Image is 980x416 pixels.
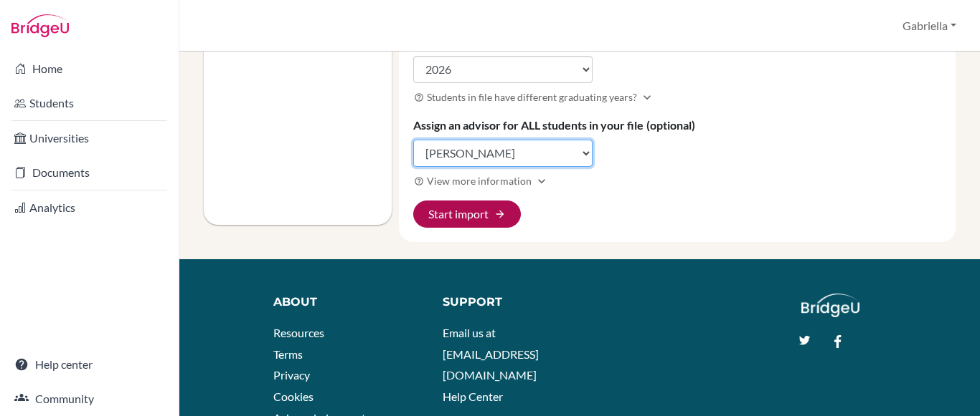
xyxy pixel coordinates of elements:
button: Start import [413,200,521,228]
a: Home [3,54,176,83]
a: Students [3,89,176,117]
span: Students in file have different graduating years? [427,90,637,105]
a: Terms [273,347,303,361]
a: Help Center [443,390,503,403]
button: View more informationExpand more [413,173,550,189]
div: About [273,294,410,311]
div: Support [443,294,566,311]
span: View more information [427,173,532,188]
span: (optional) [646,118,695,132]
a: Cookies [273,390,314,403]
img: Bridge-U [11,14,69,37]
label: Assign an advisor for ALL students in your file [413,117,695,134]
a: Community [3,384,176,413]
button: Students in file have different graduating years?Expand more [413,89,655,105]
button: Gabriella [896,12,963,39]
a: Email us at [EMAIL_ADDRESS][DOMAIN_NAME] [443,326,539,382]
i: Expand more [640,90,654,105]
a: Documents [3,158,176,187]
a: Resources [273,326,324,339]
a: Analytics [3,193,176,222]
i: help_outline [414,176,424,186]
img: logo_white@2x-f4f0deed5e89b7ecb1c2cc34c3e3d731f90f0f143d5ea2071677605dd97b5244.png [801,294,859,317]
a: Universities [3,124,176,153]
a: Help center [3,350,176,379]
i: Expand more [534,174,549,188]
span: arrow_forward [494,208,506,220]
i: help_outline [414,92,424,102]
a: Privacy [273,368,310,382]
